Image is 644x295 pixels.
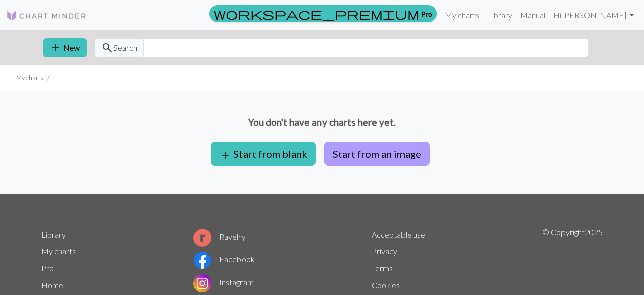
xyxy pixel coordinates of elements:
a: My charts [41,246,76,256]
a: Instagram [193,277,254,287]
a: Library [41,230,66,239]
a: Ravelry [193,232,246,241]
a: Facebook [193,254,255,264]
a: Privacy [372,246,397,256]
span: Search [113,42,137,54]
span: workspace_premium [214,7,419,21]
button: New [43,38,87,57]
a: Home [41,280,63,290]
a: Terms [372,263,393,273]
span: search [101,41,113,55]
a: Manual [516,5,549,25]
a: Hi[PERSON_NAME] [549,5,638,25]
img: Facebook logo [193,251,211,269]
a: Start from an image [320,148,434,157]
a: Library [484,5,516,25]
img: Ravelry logo [193,229,211,247]
a: My charts [441,5,484,25]
span: add [219,148,231,162]
a: Acceptable use [372,230,425,239]
button: Start from blank [211,142,316,166]
a: Pro [41,263,54,273]
li: My charts [16,73,43,83]
button: Start from an image [324,142,430,166]
img: Logo [6,10,87,22]
img: Instagram logo [193,274,211,292]
a: Pro [209,5,437,22]
a: Cookies [372,280,400,290]
span: add [50,41,62,55]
